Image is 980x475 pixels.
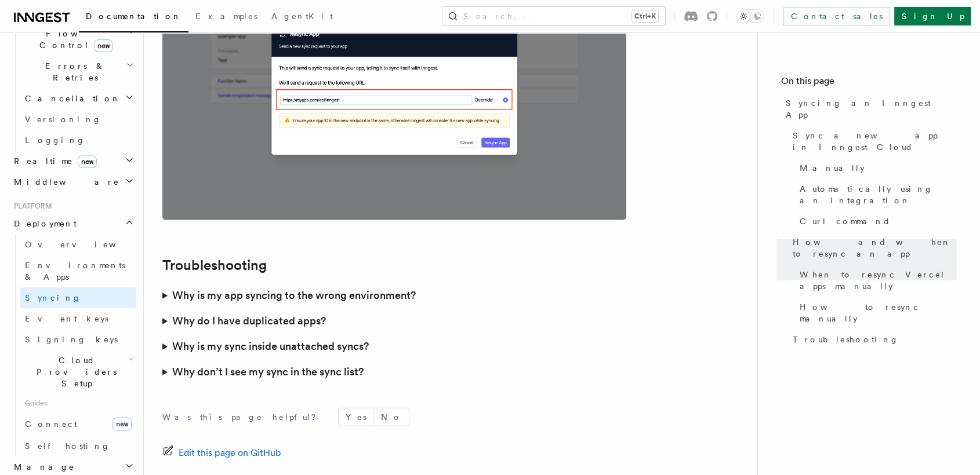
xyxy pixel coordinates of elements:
a: Manually [795,158,957,178]
button: Errors & Retries [20,56,136,88]
span: Cloud Providers Setup [20,355,128,389]
span: Troubleshooting [793,334,899,345]
span: Sync a new app in Inngest Cloud [793,130,957,153]
a: Sign Up [894,7,971,25]
a: Self hosting [20,436,136,456]
h4: On this page [781,74,957,93]
span: Cancellation [20,93,121,104]
span: Syncing [25,293,81,302]
span: Automatically using an integration [800,183,957,206]
span: Platform [9,202,52,211]
kbd: Ctrl+K [632,10,658,22]
span: Deployment [9,218,77,229]
span: Connect [25,419,77,429]
button: No [374,408,409,426]
div: Deployment [9,234,136,456]
span: Documentation [86,12,182,21]
span: new [78,155,97,168]
span: Guides [20,394,136,412]
summary: Why don’t I see my sync in the sync list? [162,359,626,385]
a: Sync a new app in Inngest Cloud [788,125,957,158]
a: How and when to resync an app [788,232,957,264]
span: Signing keys [25,335,118,344]
span: Manually [800,162,865,174]
a: Troubleshooting [162,257,267,273]
span: new [94,39,113,52]
a: Syncing an Inngest App [781,93,957,125]
button: Search...Ctrl+K [442,7,665,25]
a: AgentKit [264,3,340,31]
span: Versioning [25,115,101,124]
h3: Why is my app syncing to the wrong environment? [172,287,416,304]
span: Overview [25,240,144,249]
span: Curl command [800,215,891,227]
a: Overview [20,234,136,255]
span: Logging [25,136,85,145]
span: Flow Control [20,28,128,51]
a: Connectnew [20,412,136,436]
span: new [112,417,132,431]
a: Versioning [20,109,136,130]
a: Environments & Apps [20,255,136,287]
a: How to resync manually [795,297,957,329]
span: Environments & Apps [25,261,125,282]
span: How and when to resync an app [793,236,957,260]
summary: Why is my app syncing to the wrong environment? [162,283,626,308]
summary: Why is my sync inside unattached syncs? [162,334,626,359]
a: Logging [20,130,136,151]
a: Examples [188,3,264,31]
span: Self hosting [25,441,110,451]
span: When to resync Vercel apps manually [800,269,957,292]
span: Errors & Retries [20,60,126,83]
button: Cancellation [20,88,136,109]
a: Syncing [20,287,136,308]
h3: Why don’t I see my sync in the sync list? [172,364,364,380]
a: Automatically using an integration [795,178,957,211]
button: Yes [339,408,373,426]
a: Signing keys [20,329,136,350]
span: How to resync manually [800,301,957,324]
summary: Why do I have duplicated apps? [162,308,626,334]
span: Realtime [9,155,97,167]
button: Cloud Providers Setup [20,350,136,394]
a: Curl command [795,211,957,232]
span: AgentKit [271,12,333,21]
h3: Why do I have duplicated apps? [172,313,326,329]
a: Troubleshooting [788,329,957,350]
p: Was this page helpful? [162,411,324,423]
a: Edit this page on GitHub [162,445,281,461]
button: Middleware [9,171,136,192]
button: Realtimenew [9,151,136,171]
a: Event keys [20,308,136,329]
a: Documentation [79,3,188,32]
button: Flow Controlnew [20,23,136,56]
a: When to resync Vercel apps manually [795,264,957,297]
span: Middleware [9,176,119,188]
span: Edit this page on GitHub [179,445,281,461]
h3: Why is my sync inside unattached syncs? [172,338,369,355]
button: Toggle dark mode [736,9,764,23]
button: Deployment [9,213,136,234]
span: Manage [9,461,75,473]
span: Syncing an Inngest App [786,97,957,120]
a: Contact sales [783,7,890,25]
span: Examples [195,12,257,21]
span: Event keys [25,314,108,323]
